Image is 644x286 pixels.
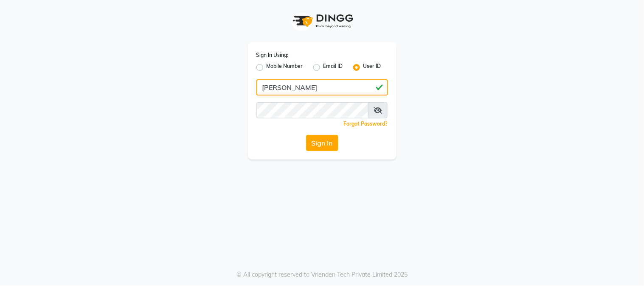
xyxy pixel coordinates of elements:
button: Sign In [306,135,338,151]
input: Username [256,79,388,95]
img: logo1.svg [288,8,356,34]
label: Sign In Using: [256,51,289,59]
label: User ID [363,62,381,73]
label: Email ID [323,62,343,73]
a: Forgot Password? [344,121,388,127]
input: Username [256,102,369,118]
label: Mobile Number [267,62,303,73]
